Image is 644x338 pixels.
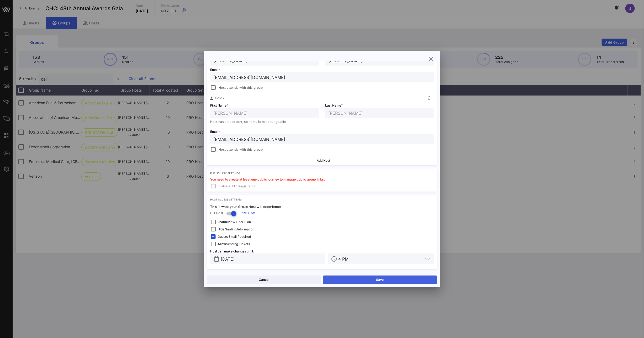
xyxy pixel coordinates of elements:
input: Time [338,255,423,262]
div: Public Link Settings [210,172,434,175]
span: You need to create at least one public journey to manage public group links. [210,177,325,181]
button: Add Host [314,159,330,162]
button: Cancel [207,276,321,284]
span: Host has an account, so name is not changeable [210,120,286,124]
span: Last Name [325,103,343,107]
span: Hide Seating Information [218,227,254,232]
span: Guests Email Required [218,234,251,239]
span: PRO Host [241,210,256,216]
strong: Enable [218,220,228,224]
div: This is what your Group Host will experience [210,204,434,209]
span: Email [210,68,220,72]
strong: Allow [218,242,226,246]
span: View Floor Plan [218,219,251,225]
span: Host attends with this group [219,147,263,152]
span: Add Host [317,159,330,162]
span: First Name [210,103,228,107]
span: Email [210,130,220,134]
span: Host attends with this group [219,85,263,90]
div: Host Access Settings [210,198,434,201]
span: Host 2 [215,96,224,100]
button: Save [323,276,437,284]
button: prepend icon [214,256,219,262]
span: Host can make changes until: [210,249,254,253]
span: Sending Tickets [218,241,250,247]
span: GO Host [210,210,223,216]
